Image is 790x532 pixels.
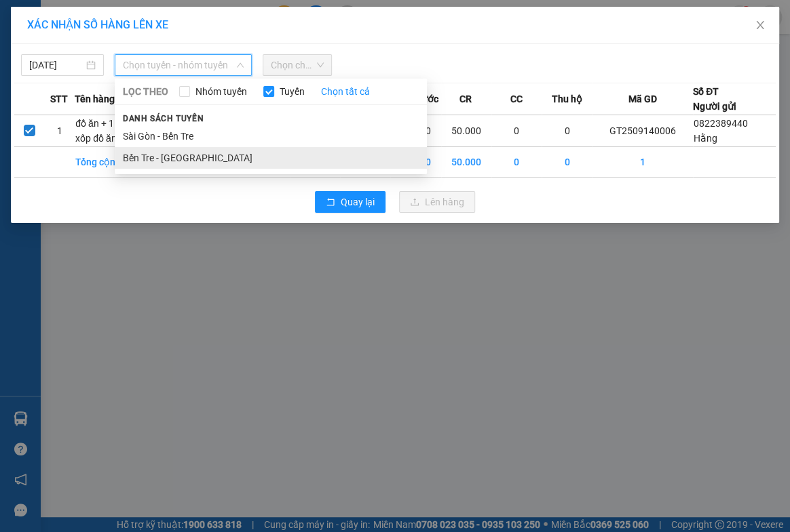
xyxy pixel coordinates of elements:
span: XÁC NHẬN SỐ HÀNG LÊN XE [27,18,168,31]
td: 1 [592,147,693,178]
td: GT2509140006 [592,115,693,147]
a: Chọn tất cả [321,84,370,99]
td: 1 [45,115,75,147]
td: 0 [542,147,592,178]
span: Tên hàng [75,91,115,106]
span: rollback [326,197,335,208]
button: Close [741,7,779,45]
span: close [755,20,766,30]
span: Quay lại [341,195,375,209]
td: 50.000 [441,115,491,147]
td: Tổng cộng [75,147,125,178]
span: Danh sách tuyến [115,112,212,125]
span: Chọn tuyến - nhóm tuyến [123,55,243,75]
span: Nhóm tuyến [190,84,252,99]
span: STT [50,91,68,106]
span: Tuyến [274,84,310,99]
span: Chọn chuyến [271,55,324,75]
span: CR [459,91,472,106]
td: 0 [491,115,542,147]
span: down [236,61,244,69]
span: 0822389440 [694,118,748,129]
li: Sài Gòn - Bến Tre [115,125,427,147]
span: Hằng [694,133,717,144]
input: 14/09/2025 [29,58,83,73]
span: LỌC THEO [123,84,168,99]
span: Thu hộ [551,91,582,106]
button: uploadLên hàng [399,191,475,213]
td: 50.000 [441,147,491,178]
li: Bến Tre - [GEOGRAPHIC_DATA] [115,147,427,169]
span: CC [510,91,522,106]
span: Mã GD [628,91,656,106]
button: rollbackQuay lại [315,191,385,213]
td: đồ ăn + 1 xốp đồ ăn [75,115,125,147]
div: Số ĐT Người gửi [693,84,736,114]
td: 0 [491,147,542,178]
td: 0 [542,115,592,147]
